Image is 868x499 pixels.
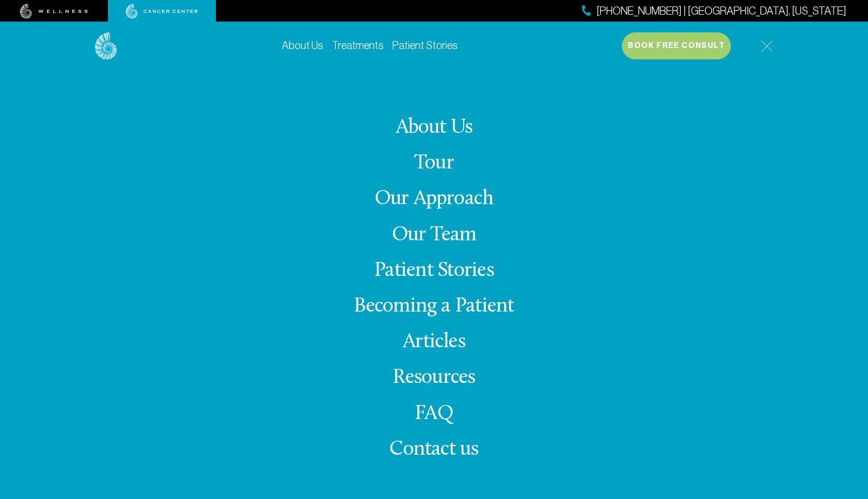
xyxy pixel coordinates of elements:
[414,153,454,174] a: Tour
[403,332,465,353] a: Articles
[354,296,514,317] a: Becoming a Patient
[20,4,88,19] img: wellness
[392,225,477,246] a: Our Team
[622,32,731,59] button: Book Free Consult
[761,40,773,52] img: icon-hamburger
[596,3,846,19] span: [PHONE_NUMBER] | [GEOGRAPHIC_DATA], [US_STATE]
[375,188,494,210] a: Our Approach
[95,32,117,60] img: logo
[389,439,478,460] span: Contact us
[582,3,846,19] a: [PHONE_NUMBER] | [GEOGRAPHIC_DATA], [US_STATE]
[392,367,475,388] a: Resources
[332,39,384,51] a: Treatments
[415,403,453,424] a: FAQ
[126,4,198,19] img: cancer center
[374,260,494,281] a: Patient Stories
[282,39,323,51] a: About Us
[396,117,473,138] a: About Us
[392,39,458,51] a: Patient Stories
